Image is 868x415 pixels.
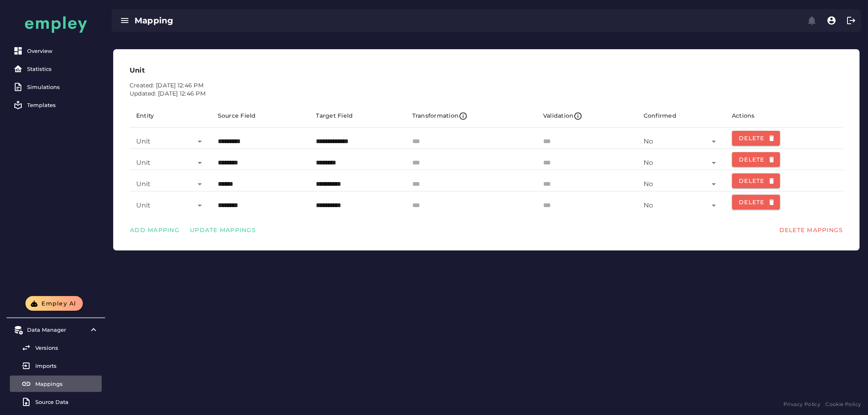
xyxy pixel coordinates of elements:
[130,66,843,75] h3: Unit
[35,344,98,351] div: Versions
[41,300,76,307] span: Empley AI
[776,225,847,235] button: Delete Mappings
[136,201,151,210] span: Unit
[637,105,725,128] th: Confirmed
[10,61,102,77] a: Statistics
[130,82,843,90] p: Created: [DATE] 12:46 PM
[739,135,774,142] span: Delete
[779,226,843,234] span: Delete Mappings
[10,394,102,410] a: Source Data
[136,158,151,168] span: Unit
[644,179,653,189] span: No
[130,226,180,234] span: Add Mapping
[126,225,183,235] button: Add Mapping
[136,137,151,146] span: Unit
[826,400,861,408] a: Cookie Policy
[25,296,83,311] button: Empley AI
[644,158,653,168] span: No
[732,173,781,188] button: Delete
[35,399,98,405] div: Source Data
[739,198,774,206] span: Delete
[135,15,468,26] div: Mapping
[27,48,98,54] div: Overview
[644,137,653,146] span: No
[10,376,102,392] a: Mappings
[783,400,821,408] a: Privacy Policy
[10,97,102,113] a: Templates
[537,105,637,128] th: Validation
[27,66,98,72] div: Statistics
[739,177,774,185] span: Delete
[10,358,102,374] a: Imports
[644,201,653,210] span: No
[35,381,98,387] div: Mappings
[10,43,102,59] a: Overview
[211,105,310,128] th: Source Field
[136,179,151,189] span: Unit
[739,156,774,163] span: Delete
[27,84,98,90] div: Simulations
[186,225,259,235] button: Update Mappings
[190,226,256,234] span: Update Mappings
[732,131,781,146] button: Delete
[10,340,102,356] a: Versions
[27,326,85,333] div: Data Manager
[130,105,211,128] th: Entity
[35,363,98,369] div: Imports
[732,195,781,210] button: Delete
[726,105,843,128] th: Actions
[406,105,537,128] th: Transformation
[130,90,843,98] p: Updated: [DATE] 12:46 PM
[10,79,102,95] a: Simulations
[732,152,781,167] button: Delete
[27,102,98,108] div: Templates
[310,105,406,128] th: Target Field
